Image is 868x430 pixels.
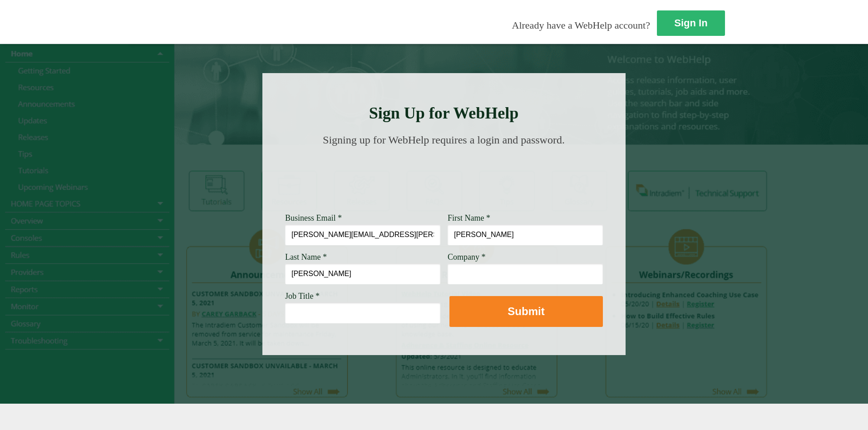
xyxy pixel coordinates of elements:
[674,17,707,29] strong: Sign In
[285,292,320,301] span: Job Title *
[508,305,544,317] strong: Submit
[285,252,327,262] span: Last Name *
[369,104,519,122] strong: Sign Up for WebHelp
[657,10,725,36] a: Sign In
[448,252,486,262] span: Company *
[448,213,490,222] span: First Name *
[512,20,650,31] span: Already have a WebHelp account?
[449,296,603,327] button: Submit
[323,134,565,146] span: Signing up for WebHelp requires a login and password.
[291,155,597,201] img: Need Credentials? Sign up below. Have Credentials? Use the sign-in button.
[285,213,342,222] span: Business Email *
